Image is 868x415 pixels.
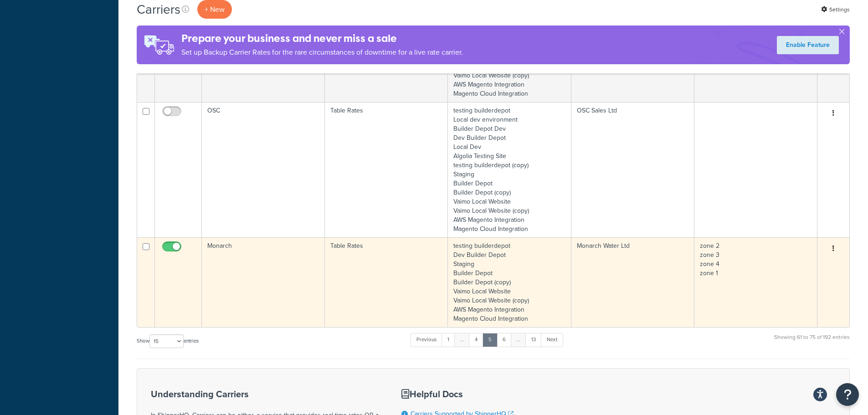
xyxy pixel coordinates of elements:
[137,334,199,348] label: Show entries
[411,333,442,347] a: Previous
[325,237,448,327] td: Table Rates
[469,333,483,347] a: 4
[181,31,463,46] h4: Prepare your business and never miss a sale
[137,26,181,64] img: ad-rules-rateshop-fe6ec290ccb7230408bd80ed9643f0289d75e0ffd9eb532fc0e269fcd187b520.png
[511,333,526,347] a: …
[442,333,455,347] a: 1
[151,389,379,399] h3: Understanding Carriers
[836,383,859,406] button: Open Resource Center
[497,333,512,347] a: 6
[325,102,448,237] td: Table Rates
[571,102,694,237] td: OSC Sales Ltd
[774,332,850,352] div: Showing 61 to 75 of 192 entries
[202,102,325,237] td: OSC
[483,333,498,347] a: 5
[525,333,542,347] a: 13
[777,36,839,54] a: Enable Feature
[694,237,817,327] td: zone 2 zone 3 zone 4 zone 1
[821,3,850,16] a: Settings
[181,46,463,59] p: Set up Backup Carrier Rates for the rare circumstances of downtime for a live rate carrier.
[448,237,571,327] td: testing builderdepot Dev Builder Depot Staging Builder Depot Builder Depot (copy) Vaimo Local Web...
[202,237,325,327] td: Monarch
[541,333,563,347] a: Next
[401,389,520,399] h3: Helpful Docs
[571,237,694,327] td: Monarch Water Ltd
[448,102,571,237] td: testing builderdepot Local dev environment Builder Depot Dev Dev Builder Depot Local Dev Algolia ...
[137,0,180,18] h1: Carriers
[149,334,184,348] select: Showentries
[454,333,470,347] a: …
